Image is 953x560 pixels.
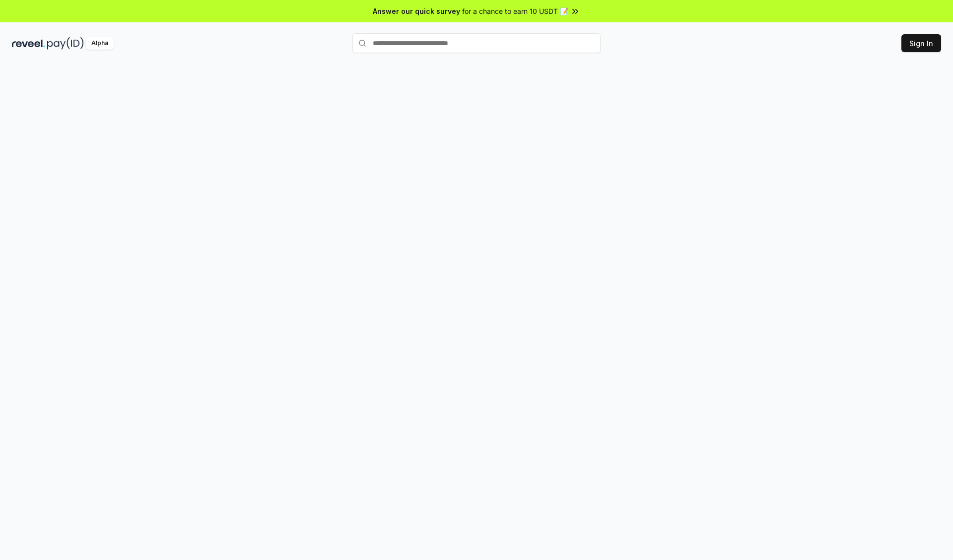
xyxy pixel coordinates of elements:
span: for a chance to earn 10 USDT 📝 [462,6,568,16]
img: reveel_dark [12,37,45,50]
div: Alpha [86,37,114,50]
img: pay_id [47,37,84,50]
span: Answer our quick survey [373,6,460,16]
button: Sign In [901,34,941,52]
